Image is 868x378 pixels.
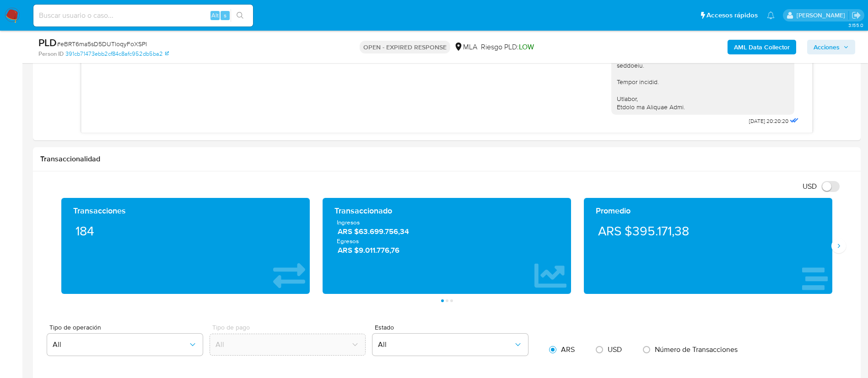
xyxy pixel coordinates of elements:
[231,9,249,22] button: search-icon
[33,10,253,21] input: Buscar usuario o caso...
[734,40,790,54] b: AML Data Collector
[814,40,840,54] span: Acciones
[767,11,775,19] a: Notificaciones
[65,50,169,58] a: 391cb71473ebb2cf84c8afc952db5ba2
[728,40,796,54] button: AML Data Collector
[40,154,853,164] h1: Transaccionalidad
[807,40,855,54] button: Acciones
[797,11,848,20] p: nicolas.duclosson@mercadolibre.com
[57,39,147,48] span: # eBRT6ma5sD5DUTloqyFoXSPI
[749,117,788,125] span: [DATE] 20:20:20
[38,50,64,58] b: Person ID
[211,11,219,20] span: Alt
[481,42,534,52] span: Riesgo PLD:
[706,11,758,20] span: Accesos rápidos
[224,11,226,20] span: s
[38,35,57,50] b: PLD
[519,42,534,52] span: LOW
[454,42,477,52] div: MLA
[852,11,861,20] a: Salir
[848,21,863,29] span: 3.155.0
[360,41,450,53] p: OPEN - EXPIRED RESPONSE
